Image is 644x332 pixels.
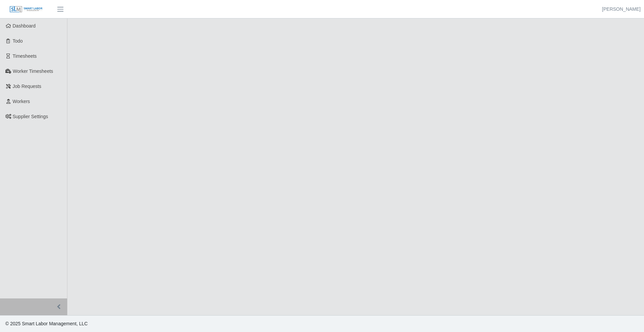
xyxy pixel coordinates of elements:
[13,38,23,44] span: Todo
[13,23,36,29] span: Dashboard
[13,53,37,59] span: Timesheets
[13,68,53,74] span: Worker Timesheets
[13,99,30,104] span: Workers
[602,6,641,13] a: [PERSON_NAME]
[9,6,43,13] img: SLM Logo
[13,114,48,119] span: Supplier Settings
[5,321,88,326] span: © 2025 Smart Labor Management, LLC
[13,84,42,89] span: Job Requests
